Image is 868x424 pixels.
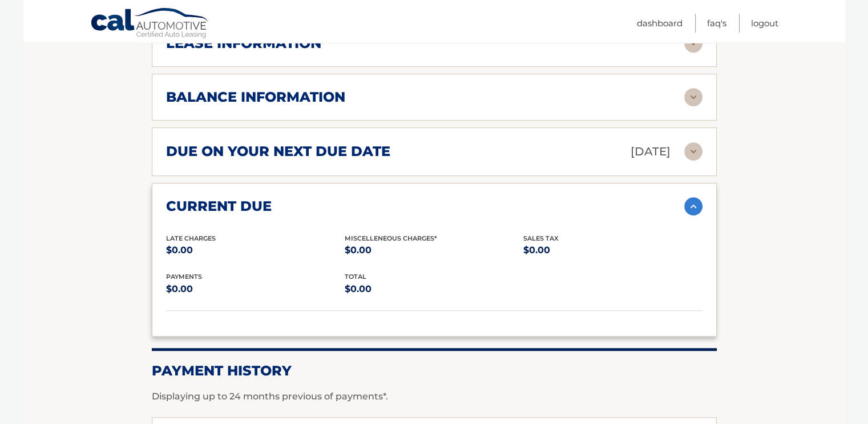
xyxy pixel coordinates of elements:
[166,273,202,281] span: payments
[345,273,366,281] span: total
[684,197,703,215] img: accordion-active.svg
[166,242,345,258] p: $0.00
[345,281,523,297] p: $0.00
[152,390,717,403] p: Displaying up to 24 months previous of payments*.
[631,142,671,162] p: [DATE]
[523,242,702,258] p: $0.00
[166,281,345,297] p: $0.00
[637,14,683,33] a: Dashboard
[684,142,703,161] img: accordion-rest.svg
[684,88,703,106] img: accordion-rest.svg
[751,14,778,33] a: Logout
[166,143,390,160] h2: due on your next due date
[152,362,717,379] h2: Payment History
[345,234,437,242] span: Miscelleneous Charges*
[523,234,559,242] span: Sales Tax
[90,7,210,41] a: Cal Automotive
[166,234,216,242] span: Late Charges
[166,198,272,215] h2: current due
[345,242,523,258] p: $0.00
[707,14,726,33] a: FAQ's
[166,89,345,106] h2: balance information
